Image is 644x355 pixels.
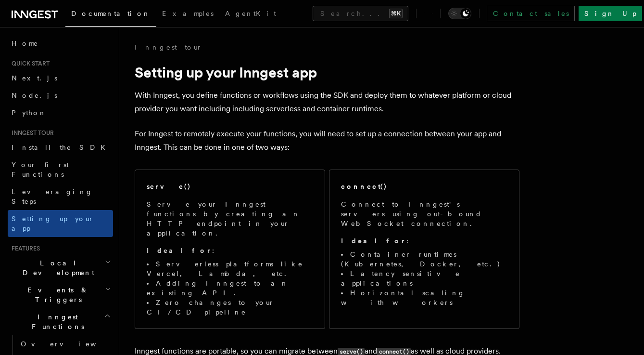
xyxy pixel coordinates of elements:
[156,3,219,26] a: Examples
[135,42,202,52] a: Inngest tour
[341,269,507,288] li: Latency sensitive applications
[12,161,69,178] span: Your first Functions
[17,335,113,353] a: Overview
[12,74,57,82] span: Next.js
[12,39,38,48] span: Home
[8,156,113,183] a: Your first Functions
[147,247,212,254] strong: Ideal for
[8,312,104,331] span: Inngest Functions
[8,104,113,121] a: Python
[225,10,276,17] span: AgentKit
[147,259,313,278] li: Serverless platforms like Vercel, Lambda, etc.
[8,35,113,52] a: Home
[12,109,47,117] span: Python
[487,6,575,21] a: Contact sales
[8,87,113,104] a: Node.js
[135,127,519,154] p: For Inngest to remotely execute your functions, you will need to set up a connection between your...
[8,285,105,304] span: Events & Triggers
[162,10,214,17] span: Examples
[8,69,113,87] a: Next.js
[341,236,507,246] p: :
[313,6,408,21] button: Search...⌘K
[8,139,113,156] a: Install the SDK
[135,170,325,329] a: serve()Serve your Inngest functions by creating an HTTP endpoint in your application.Ideal for:Se...
[147,182,191,191] h2: serve()
[341,250,507,269] li: Container runtimes (Kubernetes, Docker, etc.)
[8,60,50,67] span: Quick start
[329,170,519,329] a: connect()Connect to Inngest's servers using out-bound WebSocket connection.Ideal for:Container ru...
[147,199,313,238] p: Serve your Inngest functions by creating an HTTP endpoint in your application.
[147,298,313,317] li: Zero changes to your CI/CD pipeline
[12,144,111,151] span: Install the SDK
[21,340,120,348] span: Overview
[8,129,54,137] span: Inngest tour
[147,246,313,255] p: :
[389,9,403,18] kbd: ⌘K
[135,89,519,116] p: With Inngest, you define functions or workflows using the SDK and deploy them to whatever platfor...
[8,308,113,335] button: Inngest Functions
[341,288,507,307] li: Horizontal scaling with workers
[448,8,471,19] button: Toggle dark mode
[579,6,642,21] a: Sign Up
[65,3,156,27] a: Documentation
[341,237,406,245] strong: Ideal for
[8,245,40,252] span: Features
[341,199,507,228] p: Connect to Inngest's servers using out-bound WebSocket connection.
[12,188,93,205] span: Leveraging Steps
[12,215,94,232] span: Setting up your app
[8,258,105,277] span: Local Development
[71,10,151,17] span: Documentation
[8,281,113,308] button: Events & Triggers
[341,182,387,191] h2: connect()
[8,254,113,281] button: Local Development
[12,92,57,99] span: Node.js
[135,64,519,81] h1: Setting up your Inngest app
[147,278,313,298] li: Adding Inngest to an existing API.
[219,3,282,26] a: AgentKit
[8,210,113,237] a: Setting up your app
[8,183,113,210] a: Leveraging Steps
